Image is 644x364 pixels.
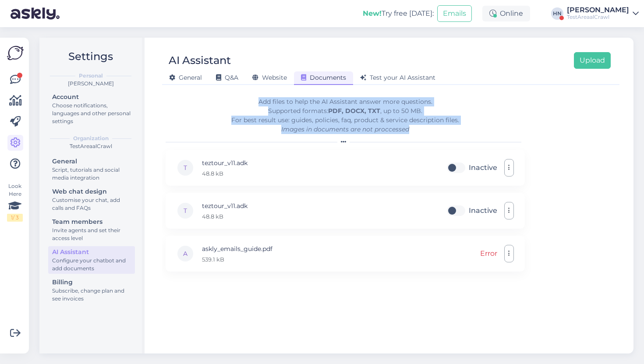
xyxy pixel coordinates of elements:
h2: Settings [46,48,135,65]
div: Script, tutorials and social media integration [52,166,131,182]
button: Emails [437,5,472,22]
span: Documents [301,74,346,81]
div: A [177,245,194,262]
span: Website [252,74,287,81]
i: Images in documents are not proccessed [281,125,409,133]
p: askly_emails_guide.pdf [202,244,272,254]
b: Organization [73,134,109,142]
a: [PERSON_NAME]TestAreaalCrawl [567,7,639,21]
img: Askly Logo [7,45,24,61]
div: HN [551,7,563,20]
div: T [177,159,194,177]
div: Error [480,248,497,259]
div: Team members [52,217,131,226]
a: AccountChoose notifications, languages and other personal settings [48,91,135,127]
div: Look Here [7,182,23,222]
span: Q&A [216,74,238,81]
a: BillingSubscribe, change plan and see invoices [48,276,135,304]
div: Choose notifications, languages and other personal settings [52,102,131,125]
span: Test your AI Assistant [360,74,435,81]
p: teztour_v11.adk [202,158,248,168]
b: PDF, DOCX, TXT [328,107,380,115]
div: TestAreaalCrawl [46,142,135,150]
a: GeneralScript, tutorials and social media integration [48,155,135,183]
button: Upload [574,52,611,69]
div: Configure your chatbot and add documents [52,257,131,272]
div: AI Assistant [169,52,231,69]
div: 1 / 3 [7,214,23,222]
b: Personal [79,72,103,80]
div: Invite agents and set their access level [52,226,131,242]
div: Account [52,92,131,102]
div: Add files to help the AI Assistant answer more questions. Supported formats: , up to 50 MB. For b... [166,97,525,134]
div: TestAreaalCrawl [567,14,629,21]
div: T [177,202,194,219]
div: [PERSON_NAME] [46,80,135,88]
a: AI AssistantConfigure your chatbot and add documents [48,246,135,274]
p: 48.8 kB [202,170,248,177]
span: General [169,74,202,81]
div: AI Assistant [52,247,131,257]
a: Team membersInvite agents and set their access level [48,216,135,244]
div: General [52,157,131,166]
div: [PERSON_NAME] [567,7,629,14]
div: Web chat design [52,187,131,196]
p: 48.8 kB [202,212,248,220]
div: Customise your chat, add calls and FAQs [52,196,131,212]
b: New! [363,9,382,18]
div: Online [482,6,530,21]
div: Billing [52,278,131,287]
a: Web chat designCustomise your chat, add calls and FAQs [48,186,135,213]
label: Inactive [469,204,497,218]
p: 539.1 kB [202,255,272,263]
div: Try free [DATE]: [363,8,434,19]
div: Subscribe, change plan and see invoices [52,287,131,303]
p: teztour_v11.adk [202,201,248,211]
label: Inactive [469,161,497,175]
